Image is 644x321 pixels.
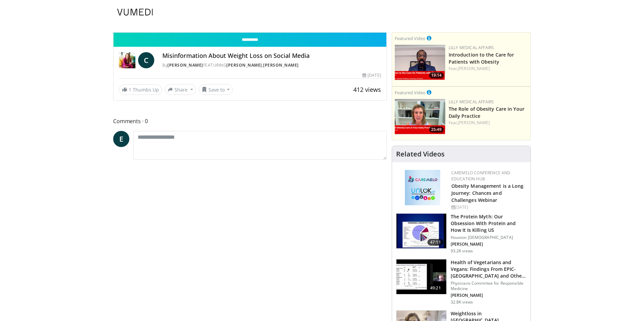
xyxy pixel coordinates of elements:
a: Lilly Medical Affairs [449,99,494,105]
a: 25:49 [395,99,445,134]
a: Obesity Management is a Long Journey: Chances and Challenges Webinar [451,183,524,203]
h4: Misinformation About Weight Loss on Social Media [162,52,381,60]
span: 1 [129,86,131,93]
h3: The Protein Myth: Our Obsession With Protein and How It Is Killing US [451,213,526,234]
button: Save to [199,84,233,95]
a: 47:11 The Protein Myth: Our Obsession With Protein and How It Is Killing US Houston [DEMOGRAPHIC_... [396,213,526,254]
a: [PERSON_NAME] [226,62,262,68]
span: 49:21 [427,285,444,291]
img: acc2e291-ced4-4dd5-b17b-d06994da28f3.png.150x105_q85_crop-smart_upscale.png [395,45,445,80]
img: VuMedi Logo [117,9,153,15]
a: Lilly Medical Affairs [449,45,494,50]
small: Featured Video [395,90,425,96]
a: This is paid for by Lilly Medical Affairs [427,88,431,96]
p: Timothy J. Key [451,293,526,298]
h3: Health of Vegetarians and Vegans: Findings From EPIC-Oxford and Other Studies in the UK [451,259,526,279]
a: C [138,52,154,68]
button: Share [165,84,196,95]
img: 606f2b51-b844-428b-aa21-8c0c72d5a896.150x105_q85_crop-smart_upscale.jpg [396,259,446,294]
p: 32.8K views [451,299,473,305]
a: 49:21 Health of Vegetarians and Vegans: Findings From EPIC-[GEOGRAPHIC_DATA] and Othe… Physicians... [396,259,526,305]
img: Dr. Carolynn Francavilla [119,52,135,68]
span: Comments 0 [113,117,387,126]
p: 93.2K views [451,248,473,254]
div: Feat. [449,120,528,126]
small: Featured Video [395,35,425,41]
span: 19:14 [429,72,444,78]
a: The Role of Obesity Care in Your Daily Practice [449,106,524,119]
div: [DATE] [451,204,525,210]
img: b7b8b05e-5021-418b-a89a-60a270e7cf82.150x105_q85_crop-smart_upscale.jpg [396,214,446,249]
a: [PERSON_NAME] [458,120,490,126]
a: CaReMeLO Conference and Education Hub [451,170,511,182]
div: Feat. [449,66,528,72]
p: Garth Davis [451,242,526,247]
div: By FEATURING , [162,62,381,68]
h4: Related Videos [396,150,445,158]
a: [PERSON_NAME] [263,62,299,68]
p: Houston [DEMOGRAPHIC_DATA] [451,235,526,240]
a: 19:14 [395,45,445,80]
a: 1 Thumbs Up [119,84,162,95]
a: [PERSON_NAME] [167,62,203,68]
a: This is paid for by Lilly Medical Affairs [427,34,431,42]
span: 412 views [353,85,381,94]
div: [DATE] [362,72,381,78]
a: Introduction to the Care for Patients with Obesity [449,51,514,65]
a: [PERSON_NAME] [458,66,490,71]
span: 25:49 [429,127,444,133]
span: 47:11 [427,239,444,246]
p: Physicians Committee for Responsible Medicine [451,281,526,291]
a: E [113,131,129,147]
img: 45df64a9-a6de-482c-8a90-ada250f7980c.png.150x105_q85_autocrop_double_scale_upscale_version-0.2.jpg [405,170,440,205]
img: e1208b6b-349f-4914-9dd7-f97803bdbf1d.png.150x105_q85_crop-smart_upscale.png [395,99,445,134]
